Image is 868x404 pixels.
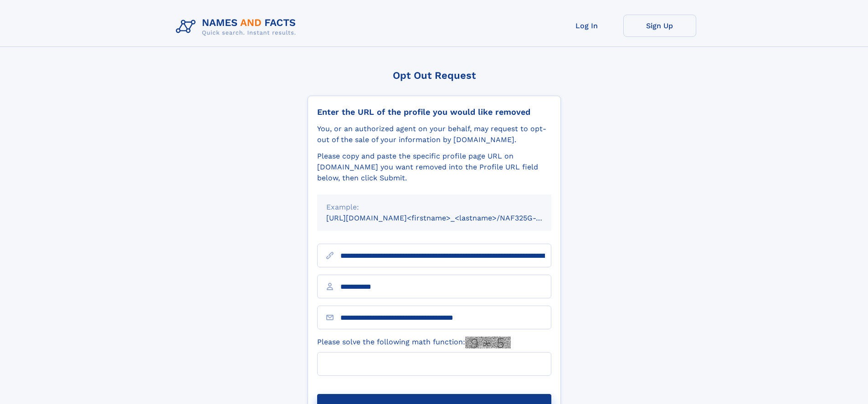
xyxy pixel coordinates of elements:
[308,70,561,81] div: Opt Out Request
[317,123,551,145] div: You, or an authorized agent on your behalf, may request to opt-out of the sale of your informatio...
[623,15,696,37] a: Sign Up
[326,202,542,213] div: Example:
[317,107,551,117] div: Enter the URL of the profile you would like removed
[172,15,303,39] img: Logo Names and Facts
[326,214,569,222] small: [URL][DOMAIN_NAME]<firstname>_<lastname>/NAF325G-xxxxxxxx
[550,15,623,37] a: Log In
[317,337,511,348] label: Please solve the following math function:
[317,151,551,184] div: Please copy and paste the specific profile page URL on [DOMAIN_NAME] you want removed into the Pr...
